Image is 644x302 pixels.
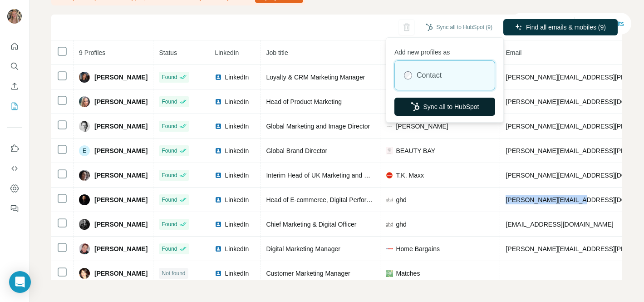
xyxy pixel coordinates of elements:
[215,196,222,203] img: LinkedIn logo
[225,97,249,106] span: LinkedIn
[94,269,147,278] span: [PERSON_NAME]
[94,244,147,253] span: [PERSON_NAME]
[266,221,356,228] span: Chief Marketing & Digital Officer
[94,146,147,155] span: [PERSON_NAME]
[162,269,185,277] span: Not found
[386,172,393,179] img: company-logo
[94,195,147,204] span: [PERSON_NAME]
[396,220,406,229] span: ghd
[266,98,342,105] span: Head of Product Marketing
[266,74,365,81] span: Loyalty & CRM Marketing Manager
[266,172,442,179] span: Interim Head of UK Marketing and Communications - TK Maxx
[225,146,249,155] span: LinkedIn
[79,72,90,83] img: Avatar
[394,44,495,57] p: Add new profiles as
[7,140,22,157] button: Use Surfe on LinkedIn
[225,73,249,82] span: LinkedIn
[7,200,22,217] button: Feedback
[506,221,613,228] span: [EMAIL_ADDRESS][DOMAIN_NAME]
[79,170,90,181] img: Avatar
[162,73,177,81] span: Found
[79,194,90,205] img: Avatar
[94,97,147,106] span: [PERSON_NAME]
[266,123,370,130] span: Global Marketing and Image Director
[225,171,249,180] span: LinkedIn
[396,171,423,180] span: T.K. Maxx
[266,49,288,56] span: Job title
[266,245,340,252] span: Digital Marketing Manager
[7,180,22,197] button: Dashboard
[94,171,147,180] span: [PERSON_NAME]
[531,18,543,29] p: 105
[266,147,327,154] span: Global Brand Director
[215,74,222,81] img: LinkedIn logo
[396,244,440,253] span: Home Bargains
[162,245,177,253] span: Found
[503,19,618,35] button: Find all emails & mobiles (9)
[215,270,222,277] img: LinkedIn logo
[162,98,177,106] span: Found
[225,244,249,253] span: LinkedIn
[396,269,420,278] span: Matches
[79,49,105,56] span: 9 Profiles
[94,73,147,82] span: [PERSON_NAME]
[386,270,393,277] img: company-logo
[159,49,177,56] span: Status
[9,271,31,293] div: Open Intercom Messenger
[162,220,177,228] span: Found
[215,221,222,228] img: LinkedIn logo
[7,9,22,24] img: Avatar
[386,221,393,228] img: company-logo
[7,98,22,114] button: My lists
[225,195,249,204] span: LinkedIn
[396,195,406,204] span: ghd
[79,145,90,156] div: E
[386,196,393,203] img: company-logo
[396,122,448,131] span: [PERSON_NAME]
[419,20,499,34] button: Sync all to HubSpot (9)
[215,49,239,56] span: LinkedIn
[162,196,177,204] span: Found
[266,196,497,203] span: Head of E-commerce, Digital Performance and Marketing: [GEOGRAPHIC_DATA]
[7,78,22,94] button: Enrich CSV
[394,98,495,116] button: Sync all to HubSpot
[225,269,249,278] span: LinkedIn
[417,70,442,81] label: Contact
[7,160,22,177] button: Use Surfe API
[563,18,567,29] p: 5
[215,245,222,252] img: LinkedIn logo
[215,123,222,130] img: LinkedIn logo
[162,147,177,155] span: Found
[79,121,90,132] img: Avatar
[215,147,222,154] img: LinkedIn logo
[396,146,435,155] span: BEAUTY BAY
[225,220,249,229] span: LinkedIn
[7,58,22,74] button: Search
[266,270,350,277] span: Customer Marketing Manager
[215,98,222,105] img: LinkedIn logo
[79,219,90,230] img: Avatar
[94,122,147,131] span: [PERSON_NAME]
[162,122,177,130] span: Found
[526,23,606,32] span: Find all emails & mobiles (9)
[506,49,521,56] span: Email
[386,147,393,154] img: company-logo
[7,38,22,54] button: Quick start
[582,17,624,30] button: Buy credits
[79,96,90,107] img: Avatar
[215,172,222,179] img: LinkedIn logo
[94,220,147,229] span: [PERSON_NAME]
[225,122,249,131] span: LinkedIn
[79,243,90,254] img: Avatar
[386,248,393,249] img: company-logo
[386,123,393,130] img: company-logo
[162,171,177,179] span: Found
[79,268,90,279] img: Avatar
